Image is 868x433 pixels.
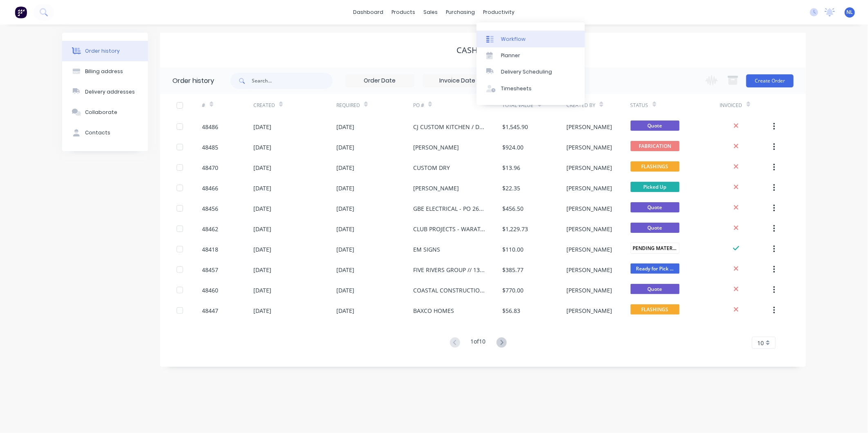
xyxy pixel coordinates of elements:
[503,306,521,315] div: $56.83
[566,163,612,172] div: [PERSON_NAME]
[253,204,271,213] div: [DATE]
[253,94,336,116] div: Created
[477,64,585,80] a: Delivery Scheduling
[202,163,219,172] div: 48470
[62,102,148,123] button: Collaborate
[503,245,524,254] div: $110.00
[336,286,354,295] div: [DATE]
[85,47,120,55] div: Order history
[202,123,219,131] div: 48486
[566,266,612,274] div: [PERSON_NAME]
[253,184,271,192] div: [DATE]
[566,225,612,233] div: [PERSON_NAME]
[413,102,424,109] div: PO #
[423,75,492,87] input: Invoice Date
[253,225,271,233] div: [DATE]
[631,263,680,274] span: Ready for Pick ...
[631,121,680,131] span: Quote
[85,109,117,116] div: Collaborate
[336,102,360,109] div: Required
[336,94,413,116] div: Required
[471,337,486,349] div: 1 of 10
[336,204,354,213] div: [DATE]
[202,245,219,254] div: 48418
[503,143,524,152] div: $924.00
[388,6,420,18] div: products
[253,163,271,172] div: [DATE]
[202,184,219,192] div: 48466
[413,245,440,254] div: EM SIGNS
[202,102,206,109] div: #
[336,225,354,233] div: [DATE]
[503,123,528,131] div: $1,545.90
[720,94,771,116] div: Invoiced
[413,266,486,274] div: FIVE RIVERS GROUP // 130ECCP
[85,88,135,96] div: Delivery addresses
[631,223,680,233] span: Quote
[62,123,148,143] button: Contacts
[252,73,333,89] input: Search...
[566,245,612,254] div: [PERSON_NAME]
[566,143,612,152] div: [PERSON_NAME]
[336,143,354,152] div: [DATE]
[566,184,612,192] div: [PERSON_NAME]
[503,286,524,295] div: $770.00
[202,286,219,295] div: 48460
[631,141,680,151] span: FABRICATION
[477,31,585,47] a: Workflow
[202,204,219,213] div: 48456
[501,52,520,59] div: Planner
[757,339,764,347] span: 10
[501,85,532,92] div: Timesheets
[253,123,271,131] div: [DATE]
[15,6,27,18] img: Factory
[503,204,524,213] div: $456.50
[349,6,388,18] a: dashboard
[413,204,486,213] div: GBE ELECTRICAL - PO 260821
[503,184,521,192] div: $22.35
[501,68,552,76] div: Delivery Scheduling
[202,94,253,116] div: #
[413,286,486,295] div: COASTAL CONSTRUCTIONS
[413,306,454,315] div: BAXCO HOMES
[253,306,271,315] div: [DATE]
[62,61,148,82] button: Billing address
[336,123,354,131] div: [DATE]
[566,204,612,213] div: [PERSON_NAME]
[253,245,271,254] div: [DATE]
[631,94,720,116] div: Status
[413,123,486,131] div: CJ CUSTOM KITCHEN / DASH - GP [GEOGRAPHIC_DATA]
[746,74,794,87] button: Create Order
[253,266,271,274] div: [DATE]
[566,94,630,116] div: Created By
[62,82,148,102] button: Delivery addresses
[413,225,486,233] div: CLUB PROJECTS - WARATAH
[477,80,585,97] a: Timesheets
[202,306,219,315] div: 48447
[631,243,680,254] span: PENDING MATERIA...
[336,163,354,172] div: [DATE]
[253,286,271,295] div: [DATE]
[336,184,354,192] div: [DATE]
[85,68,123,75] div: Billing address
[336,245,354,254] div: [DATE]
[413,94,503,116] div: PO #
[85,129,110,136] div: Contacts
[420,6,442,18] div: sales
[631,102,649,109] div: Status
[631,182,680,192] span: Picked Up
[566,306,612,315] div: [PERSON_NAME]
[202,225,219,233] div: 48462
[477,47,585,64] a: Planner
[847,9,853,16] span: NL
[503,266,524,274] div: $385.77
[631,202,680,212] span: Quote
[345,75,414,87] input: Order Date
[566,286,612,295] div: [PERSON_NAME]
[720,102,743,109] div: Invoiced
[253,143,271,152] div: [DATE]
[413,184,459,192] div: [PERSON_NAME]
[631,161,680,172] span: FLASHINGS
[631,304,680,315] span: FLASHINGS
[202,143,219,152] div: 48485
